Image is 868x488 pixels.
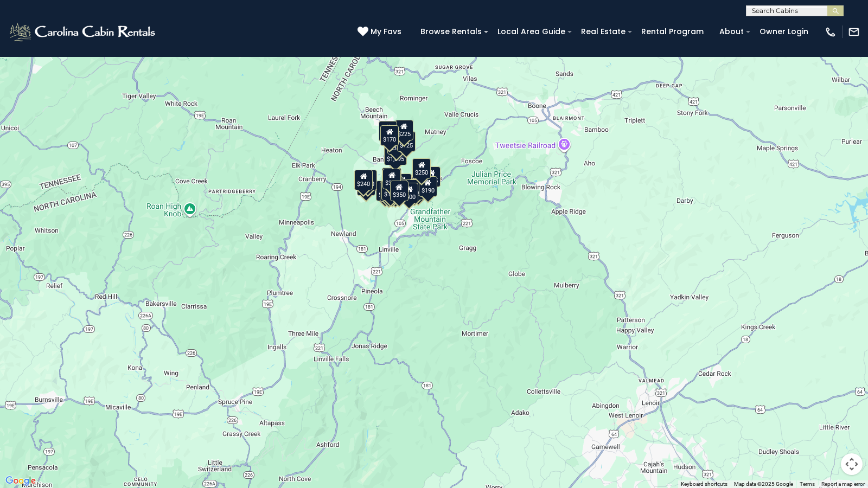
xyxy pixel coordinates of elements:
[492,23,571,40] a: Local Area Guide
[825,26,837,38] img: phone-regular-white.png
[358,26,404,38] a: My Favs
[714,23,749,40] a: About
[636,23,709,40] a: Rental Program
[415,23,487,40] a: Browse Rentals
[576,23,631,40] a: Real Estate
[754,23,814,40] a: Owner Login
[848,26,860,38] img: mail-regular-white.png
[8,21,158,43] img: White-1-2.png
[371,26,401,37] span: My Favs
